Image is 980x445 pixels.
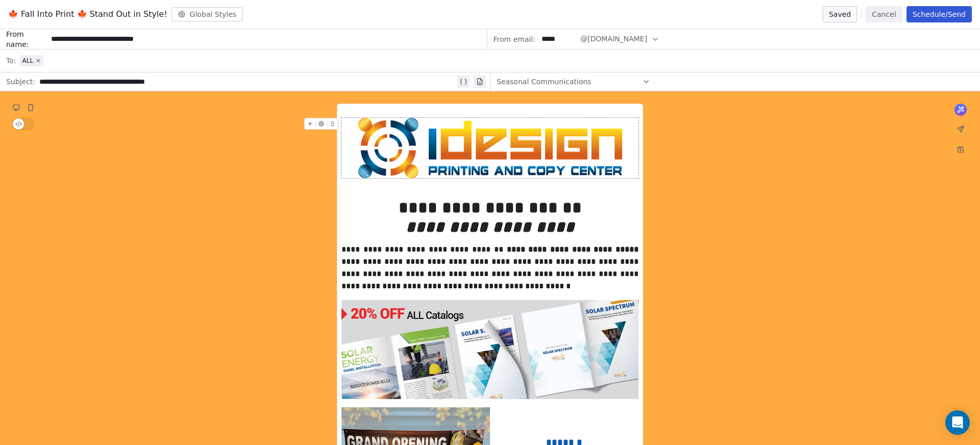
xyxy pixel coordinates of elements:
span: Subject: [6,77,35,90]
span: From name: [6,29,47,50]
button: Global Styles [171,7,243,21]
span: ALL [22,57,33,65]
button: Saved [823,6,857,22]
span: To: [6,56,16,66]
span: Seasonal Communications [497,77,591,87]
button: Cancel [866,6,902,22]
button: Schedule/Send [906,6,972,22]
span: From email: [494,34,535,44]
div: Open Intercom Messenger [945,410,970,435]
span: @[DOMAIN_NAME] [580,34,647,44]
span: 🍁 Fall Into Print 🍁 Stand Out in Style! [8,8,167,20]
